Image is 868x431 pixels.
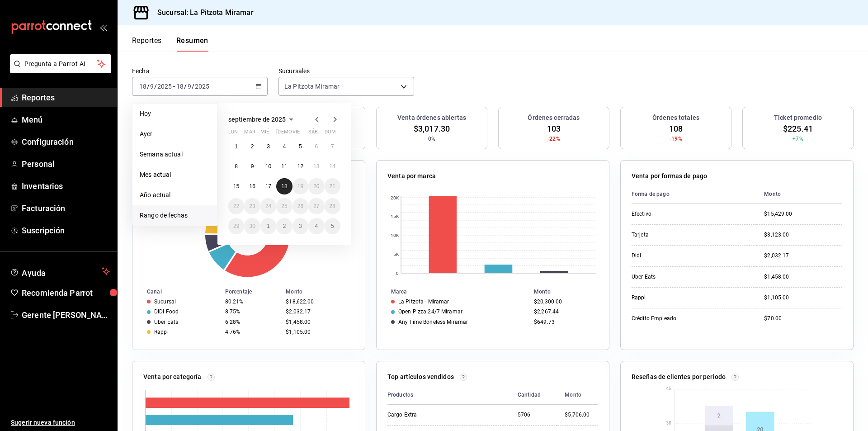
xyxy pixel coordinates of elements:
abbr: viernes [292,129,300,138]
th: Marca [377,287,530,297]
abbr: 14 de septiembre de 2025 [330,163,335,170]
div: $15,429.00 [764,210,842,218]
abbr: domingo [325,129,336,138]
th: Monto [757,185,842,204]
div: $70.00 [764,315,842,322]
label: Fecha [132,68,268,74]
h3: Venta órdenes abiertas [397,113,466,123]
button: 24 de septiembre de 2025 [260,198,276,214]
input: -- [187,83,192,90]
abbr: 30 de septiembre de 2025 [249,223,255,229]
abbr: jueves [276,129,330,138]
abbr: 18 de septiembre de 2025 [281,183,287,189]
abbr: 2 de septiembre de 2025 [251,143,254,150]
div: $3,123.00 [764,231,842,239]
abbr: 17 de septiembre de 2025 [265,183,271,189]
button: 4 de octubre de 2025 [308,218,324,234]
div: Crédito Empleado [632,315,722,322]
div: Uber Eats [632,273,722,281]
span: septiembre de 2025 [228,116,286,123]
abbr: miércoles [260,129,269,138]
abbr: 22 de septiembre de 2025 [233,203,239,209]
div: Didi [632,252,722,260]
p: Venta por categoría [143,372,202,382]
span: - [173,83,175,90]
div: 80.21% [225,298,278,305]
abbr: 23 de septiembre de 2025 [249,203,255,209]
p: Venta por marca [387,171,436,181]
span: -22% [547,135,560,143]
span: Reportes [22,91,110,104]
text: 5K [393,252,399,257]
span: / [184,83,187,90]
button: 7 de septiembre de 2025 [325,138,340,155]
th: Monto [282,287,365,297]
a: Pregunta a Parrot AI [6,66,111,75]
span: Semana actual [140,150,210,159]
span: +7% [793,135,803,143]
p: Top artículos vendidos [387,372,454,382]
abbr: 10 de septiembre de 2025 [265,163,271,170]
button: 19 de septiembre de 2025 [292,178,308,194]
div: 4.76% [225,329,278,335]
span: Gerente [PERSON_NAME] [22,309,110,321]
div: navigation tabs [132,36,208,52]
abbr: 12 de septiembre de 2025 [297,163,303,170]
h3: Órdenes cerradas [528,113,580,123]
span: Menú [22,114,110,126]
div: Rappi [632,294,722,302]
div: $2,267.44 [534,308,594,315]
input: -- [150,83,154,90]
abbr: 5 de septiembre de 2025 [299,143,302,150]
button: 13 de septiembre de 2025 [308,158,324,175]
button: 26 de septiembre de 2025 [292,198,308,214]
abbr: 29 de septiembre de 2025 [233,223,239,229]
div: $2,032.17 [286,308,350,315]
button: 17 de septiembre de 2025 [260,178,276,194]
button: 5 de septiembre de 2025 [292,138,308,155]
button: 23 de septiembre de 2025 [244,198,260,214]
abbr: 15 de septiembre de 2025 [233,183,239,189]
abbr: 3 de septiembre de 2025 [267,143,270,150]
input: -- [139,83,147,90]
abbr: 5 de octubre de 2025 [331,223,334,229]
abbr: 27 de septiembre de 2025 [313,203,319,209]
abbr: 2 de octubre de 2025 [283,223,286,229]
abbr: 13 de septiembre de 2025 [313,163,319,170]
span: $3,017.30 [414,123,450,135]
div: $5,706.00 [565,411,598,419]
button: 3 de octubre de 2025 [292,218,308,234]
abbr: 11 de septiembre de 2025 [281,163,287,170]
button: 28 de septiembre de 2025 [325,198,340,214]
div: 6.28% [225,319,278,325]
button: 3 de septiembre de 2025 [260,138,276,155]
abbr: 3 de octubre de 2025 [299,223,302,229]
button: 4 de septiembre de 2025 [276,138,292,155]
span: 108 [669,123,683,135]
button: 6 de septiembre de 2025 [308,138,324,155]
button: open_drawer_menu [99,24,107,31]
div: Any Time Boneless Miramar [398,319,468,325]
span: 0% [428,135,435,143]
th: Forma de pago [632,185,757,204]
button: 29 de septiembre de 2025 [228,218,244,234]
span: Sugerir nueva función [11,418,110,427]
abbr: 7 de septiembre de 2025 [331,143,334,150]
th: Canal [132,287,222,297]
span: -19% [670,135,682,143]
button: 14 de septiembre de 2025 [325,158,340,175]
div: 5706 [518,411,551,419]
abbr: 20 de septiembre de 2025 [313,183,319,189]
div: $649.73 [534,319,594,325]
button: 2 de octubre de 2025 [276,218,292,234]
span: Suscripción [22,224,110,237]
div: La Pitzota - Miramar [398,298,449,305]
button: 30 de septiembre de 2025 [244,218,260,234]
abbr: 28 de septiembre de 2025 [330,203,335,209]
span: Recomienda Parrot [22,287,110,299]
h3: Sucursal: La Pitzota Miramar [150,7,254,18]
label: Sucursales [278,68,414,74]
span: Ayer [140,129,210,139]
button: 5 de octubre de 2025 [325,218,340,234]
button: 27 de septiembre de 2025 [308,198,324,214]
